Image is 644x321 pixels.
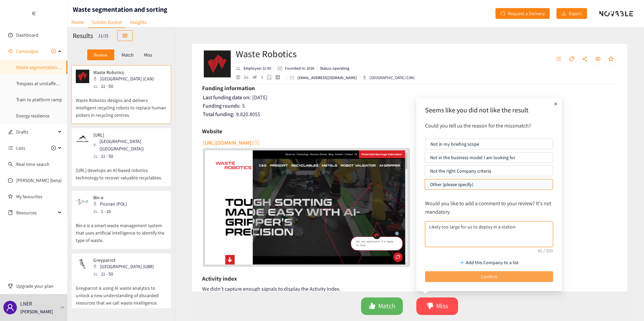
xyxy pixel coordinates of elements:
a: Dashboard [16,32,38,38]
a: website [205,150,408,264]
span: Confirm [481,273,497,280]
p: [PERSON_NAME] [20,308,53,315]
div: We didn't capture enough signals to display the Activity Index. [202,285,617,293]
div: [DATE] [203,94,617,101]
span: user [6,304,14,312]
a: crunchbase [276,75,284,79]
button: Add this Company to a list [425,257,553,268]
span: Funding rounds: [203,102,240,109]
span: Lists [16,141,25,155]
span: share-alt [582,56,587,62]
span: Total funding: [203,111,234,118]
button: table [117,30,133,41]
a: Golden Basket [88,17,126,28]
h6: Funding information [202,83,255,93]
h2: Results [73,31,93,40]
button: Confirm [425,271,553,282]
span: table [123,33,127,39]
span: trophy [8,284,13,288]
a: [PERSON_NAME] (beta) [16,177,62,183]
div: 9.820.805 $ [203,111,617,118]
span: download [561,11,566,16]
span: Request a Delivery [508,10,545,17]
p: Waste Robotics designs and delivers intelligent recycling robots to replace human pickers in recy... [76,90,167,119]
p: Waste Robotics [93,70,154,75]
button: dislikeMiss [416,297,458,315]
button: share-alt [579,54,591,65]
p: [EMAIL_ADDRESS][DOMAIN_NAME] [297,75,357,81]
button: likeMatch [361,297,403,315]
div: [GEOGRAPHIC_DATA] ([GEOGRAPHIC_DATA]) [93,138,166,152]
p: Founded in: 2016 [285,65,314,71]
a: Train to platform ramp [16,97,62,103]
div: 11 - 50 [93,152,166,160]
iframe: Chat Widget [534,248,644,321]
span: [URL][DOMAIN_NAME] [203,139,254,147]
p: LNER [20,299,32,308]
div: 11 - 50 [93,82,158,90]
img: Company Logo [204,50,231,77]
div: 5 [203,103,617,109]
button: downloadExport [556,8,587,19]
span: unordered-list [556,56,561,62]
p: [URL] [93,132,162,138]
a: Waste segmentation and sorting [16,64,81,70]
p: Miss [144,52,152,58]
span: Match [378,301,395,311]
p: [URL] develops an AI-based robotics technology to recover valuable recyclables. [76,160,167,181]
img: Snapshot of the company's website [76,195,89,208]
li: Status [317,65,349,71]
p: Not the right Company criteria [430,166,548,176]
button: [URL][DOMAIN_NAME] [203,137,260,148]
h1: Waste segmentation and sorting [73,5,167,14]
p: Bin-e is a smart waste management system that uses artificial intelligence to identify the type o... [76,215,167,244]
button: eye [592,54,604,65]
span: plus-circle [51,146,56,150]
span: Miss [436,301,448,311]
div: 11 / 15 [96,32,110,40]
span: Export [569,10,582,17]
h6: Activity index [202,274,237,284]
span: plus-circle [51,49,56,53]
p: Could you tell us the reason for the missmatch? [422,121,556,130]
span: book [8,210,13,215]
a: Trespass at unstaffed stations [16,80,76,86]
a: Insights [126,17,151,27]
p: Greyparrot is using AI waste analytics to unlock a new understanding of discarded resources that ... [76,278,167,307]
button: unordered-list [552,54,565,65]
button: star [605,54,617,65]
p: Greyparrot [93,257,154,263]
a: google maps [267,75,276,80]
a: website [236,75,244,79]
span: sound [8,49,13,53]
li: Founded in year [274,65,317,71]
p: Bin-e [93,195,127,200]
h2: Seems like you did not like the result [425,105,553,115]
p: Review [94,52,107,58]
span: eye [595,56,601,62]
a: twitter [252,75,261,79]
div: 1 - 10 [93,208,131,215]
span: redo [501,11,505,16]
a: Real-time search [16,161,50,167]
span: plus [552,101,559,107]
a: Home [67,17,88,27]
span: unordered-list [8,146,13,150]
img: Snapshot of the company's website [76,70,89,83]
div: [GEOGRAPHIC_DATA] (GBR) [93,263,158,270]
span: Last funding date on: [203,94,251,101]
textarea: Likely too large for us to deploy in a station [425,221,553,247]
a: facebook [261,75,267,79]
div: 11 - 50 [93,270,158,278]
span: Campaigns [16,44,38,58]
p: Other (please specify) [430,179,548,189]
p: Would you like to add a comment to your review? It's not mandatory [425,199,553,216]
span: dislike [427,302,433,310]
div: Poznan (POL) [93,200,131,208]
span: tag [569,56,574,62]
span: like [369,302,376,310]
p: Match [122,52,134,58]
img: Snapshot of the company's website [76,257,89,271]
span: Resources [16,206,56,219]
